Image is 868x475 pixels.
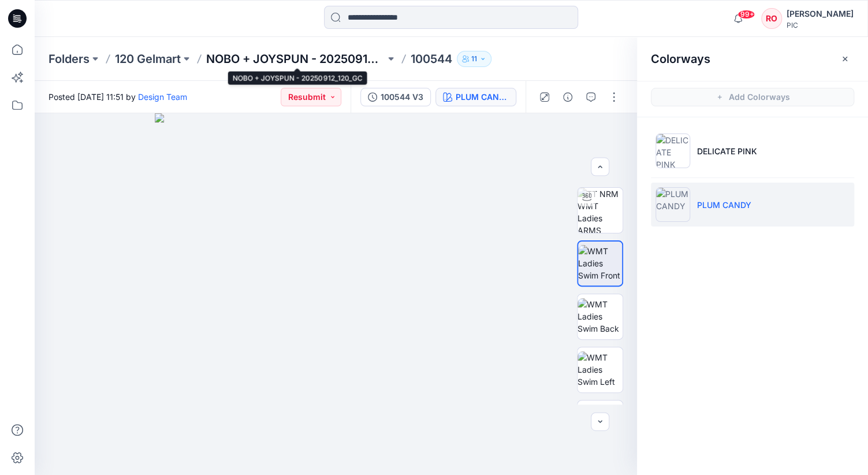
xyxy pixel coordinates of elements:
a: Design Team [138,92,187,102]
img: WMT Ladies Swim Front [578,245,622,281]
img: WMT Ladies Swim Back [578,298,623,335]
p: 100544 [411,51,452,67]
h2: Colorways [651,52,710,66]
img: PLUM CANDY [655,187,690,222]
span: Posted [DATE] 11:51 by [49,91,187,103]
div: PLUM CANDY [456,91,509,103]
p: DELICATE PINK [697,145,757,157]
p: PLUM CANDY [697,199,751,211]
p: 11 [471,53,477,65]
button: PLUM CANDY [435,88,516,106]
div: RO [761,8,782,29]
div: 100544 V3 [381,91,423,103]
button: Details [558,88,577,106]
img: eyJhbGciOiJIUzI1NiIsImtpZCI6IjAiLCJzbHQiOiJzZXMiLCJ0eXAiOiJKV1QifQ.eyJkYXRhIjp7InR5cGUiOiJzdG9yYW... [155,113,516,475]
a: 120 Gelmart [115,51,181,67]
img: TT NRM WMT Ladies ARMS DOWN [578,188,623,233]
img: DELICATE PINK [655,133,690,168]
div: PIC [787,21,854,29]
button: 11 [457,51,491,67]
span: 99+ [737,10,755,19]
a: NOBO + JOYSPUN - 20250912_120_GC [206,51,385,67]
button: 100544 V3 [360,88,431,106]
img: WMT Ladies Swim Left [578,351,623,388]
div: [PERSON_NAME] [787,7,854,21]
a: Folders [49,51,90,67]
